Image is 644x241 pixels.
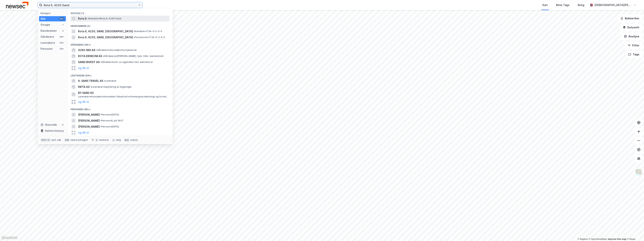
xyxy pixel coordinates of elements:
a: Improve this map [608,238,626,240]
div: velg [116,139,121,142]
button: Filter [624,42,642,49]
div: Ctrl + k [41,138,51,142]
span: Leietaker • Konsulentvirksomhet tilknyttet informasjonsteknologi og forvaltning og drift av IT-sy... [78,95,169,98]
span: Eiendom • 1134-5-2-0-0 [134,30,162,33]
span: • [90,85,91,88]
div: Leietakere (99+) [68,71,173,78]
div: Gårdeiere [41,35,54,39]
div: 99+ [59,47,64,50]
iframe: Chat Widget [625,223,644,241]
input: Søk på adresse, matrikkel, gårdeiere, leietakere eller personer [42,2,138,8]
div: neste kategori [71,139,88,142]
span: Rota 6, 4230, SAND, [GEOGRAPHIC_DATA] [78,35,133,40]
div: 99+ [59,17,64,20]
div: 2 [61,29,64,32]
button: og 96 til [78,100,89,104]
span: • [104,79,105,82]
span: Leietaker • Oppføring av bygninger [90,85,132,88]
img: newsec-logo.f6e21ccffca1b3a03d2d.png [6,2,29,8]
a: Mapbox homepage [1,236,18,240]
div: esc [124,138,130,142]
div: Eiendommer (2) [68,22,173,28]
div: Google (1) [68,9,173,16]
span: • [100,119,102,122]
div: Alle [41,17,46,21]
div: 1 [61,23,64,26]
button: og 96 til [78,66,89,70]
div: tab [64,138,70,142]
span: [PERSON_NAME] [78,118,100,123]
span: Rota 6, 4230, SAND, [GEOGRAPHIC_DATA] [78,29,133,34]
button: Bokmerker [617,15,642,22]
span: SAND INVEST AS [78,60,100,64]
div: Kategori [41,12,66,15]
div: [DEMOGRAPHIC_DATA][PERSON_NAME] [594,3,632,7]
div: Mine Tags [556,3,570,7]
a: OpenStreetMap [589,238,607,240]
div: Personer [41,47,53,51]
span: 4280 SKH AS [78,48,95,52]
div: Delete history [45,129,64,133]
button: og 96 til [78,130,89,135]
div: Google [41,23,50,27]
div: Bolig [578,3,584,7]
div: markere [99,139,109,142]
span: Rota 6 [78,16,87,21]
div: 99+ [59,41,64,44]
span: • [100,61,102,63]
span: Person • [DATE] [100,125,119,128]
img: Z [635,169,642,176]
span: [PERSON_NAME] [78,124,100,129]
span: [PERSON_NAME] [78,112,100,117]
span: Gårdeiere • Hovedkontortjenester [96,49,137,52]
div: Historikk [41,123,57,127]
div: avbryt [130,139,138,142]
span: BY SAND AS [78,91,168,95]
span: Person • 8. juli 1957 [100,119,123,122]
div: Personer (99+) [68,105,173,112]
div: nytt søk [51,139,61,142]
span: • [100,125,102,128]
span: Person • [DATE] [100,113,119,116]
div: 99+ [59,35,64,38]
button: Tags [625,51,642,58]
span: 6. SANS TRAVEL AS [78,79,103,83]
span: • [87,17,89,20]
span: ROTA EIENDOM AS [78,54,102,58]
span: • [100,113,102,116]
button: Analyse [621,33,642,40]
span: • [134,30,135,33]
span: • [103,55,104,57]
span: Eiendom • Rota 6, 4230 Sand [87,17,121,20]
button: Datasett [620,24,642,31]
span: • [96,49,97,51]
span: • [134,36,135,39]
span: Festetomt • 1134-5-2-5-0 [134,36,165,39]
div: Gårdeiere (99+) [68,40,173,47]
div: 0 [61,123,64,126]
span: Gårdeiere • Utl. av egen/leid fast eiendom el. [100,61,153,64]
div: Eiendommer [41,29,57,33]
div: Kontrollprogram for chat [625,223,644,241]
span: RØTA AS [78,85,90,89]
span: Gårdeiere • [PERSON_NAME]. tjen. tilkn. eiendomsdr. [103,55,164,58]
div: Leietakere [41,41,55,45]
span: Leietaker [104,79,117,82]
div: Kart [542,3,548,7]
a: Mapbox [578,238,588,240]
